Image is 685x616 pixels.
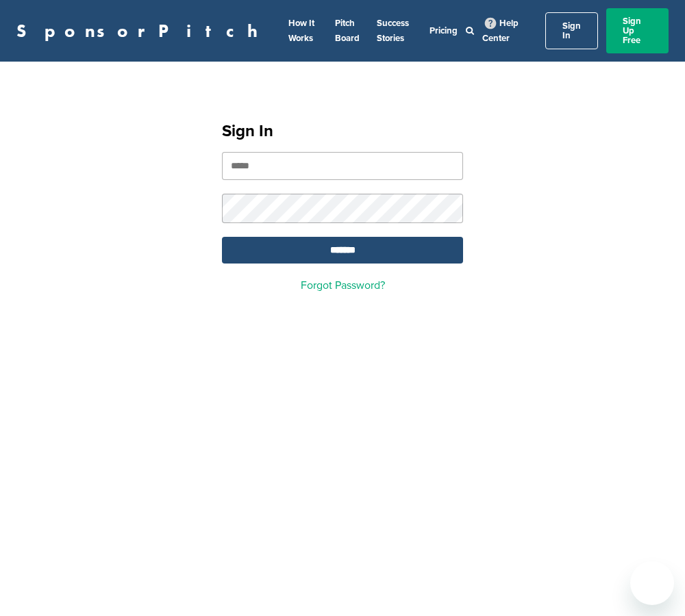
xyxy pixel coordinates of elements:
h1: Sign In [222,119,463,144]
iframe: Button to launch messaging window [630,561,674,605]
a: How It Works [288,18,314,44]
a: Success Stories [377,18,409,44]
a: Sign In [545,12,598,49]
a: SponsorPitch [16,22,266,40]
a: Forgot Password? [301,279,385,292]
a: Pitch Board [335,18,360,44]
a: Help Center [482,15,519,47]
a: Pricing [429,25,458,36]
a: Sign Up Free [606,8,669,53]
